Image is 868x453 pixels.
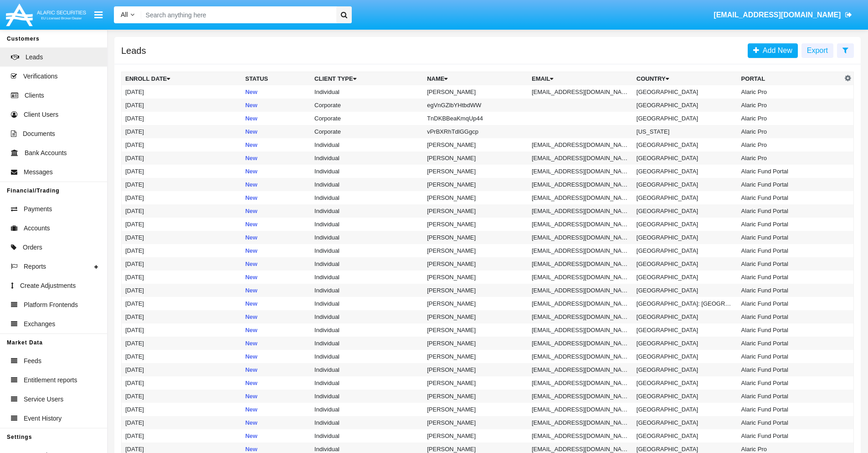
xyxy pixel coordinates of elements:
td: [EMAIL_ADDRESS][DOMAIN_NAME] [528,429,633,443]
td: [PERSON_NAME] [423,165,528,178]
td: [GEOGRAPHIC_DATA] [633,231,738,244]
td: Alaric Fund Portal [738,363,842,376]
span: Messages [24,167,53,177]
td: [PERSON_NAME] [423,231,528,244]
span: Client Users [24,110,58,120]
td: New [241,310,311,323]
td: Individual [311,429,423,443]
td: egVnGZlbYHtbdWW [423,99,528,112]
td: New [241,337,311,350]
td: [GEOGRAPHIC_DATA] [633,165,738,178]
td: New [241,138,311,151]
td: Corporate [311,125,423,138]
td: [DATE] [122,297,242,310]
td: Alaric Pro [738,99,842,112]
td: New [241,151,311,165]
span: Exchanges [24,319,55,329]
td: [DATE] [122,310,242,323]
td: Alaric Fund Portal [738,257,842,271]
td: [GEOGRAPHIC_DATA] [633,112,738,125]
td: [DATE] [122,85,242,99]
td: [PERSON_NAME] [423,390,528,403]
td: New [241,376,311,390]
span: Accounts [24,224,50,233]
td: [PERSON_NAME] [423,429,528,443]
td: Individual [311,310,423,323]
td: Alaric Pro [738,138,842,151]
td: Alaric Fund Portal [738,218,842,231]
span: Verifications [23,72,57,81]
td: Individual [311,323,423,337]
td: [GEOGRAPHIC_DATA] [633,138,738,151]
td: [DATE] [122,151,242,165]
td: [PERSON_NAME] [423,138,528,151]
td: [PERSON_NAME] [423,363,528,376]
td: [US_STATE] [633,125,738,138]
td: New [241,178,311,191]
td: [EMAIL_ADDRESS][DOMAIN_NAME] [528,271,633,284]
td: [PERSON_NAME] [423,337,528,350]
td: [EMAIL_ADDRESS][DOMAIN_NAME] [528,218,633,231]
td: [PERSON_NAME] [423,323,528,337]
td: New [241,165,311,178]
td: New [241,271,311,284]
td: [DATE] [122,257,242,271]
td: [GEOGRAPHIC_DATA] [633,178,738,191]
td: [PERSON_NAME] [423,350,528,363]
td: [GEOGRAPHIC_DATA] [633,390,738,403]
td: Alaric Pro [738,151,842,165]
td: [GEOGRAPHIC_DATA] [633,403,738,416]
td: Alaric Pro [738,112,842,125]
span: Payments [24,204,52,214]
th: Status [241,72,311,86]
td: New [241,257,311,271]
td: [DATE] [122,178,242,191]
td: Alaric Fund Portal [738,350,842,363]
td: [EMAIL_ADDRESS][DOMAIN_NAME] [528,310,633,323]
td: Alaric Fund Portal [738,337,842,350]
td: [DATE] [122,337,242,350]
td: [EMAIL_ADDRESS][DOMAIN_NAME] [528,403,633,416]
td: [EMAIL_ADDRESS][DOMAIN_NAME] [528,85,633,99]
td: [DATE] [122,138,242,151]
th: Portal [738,72,842,86]
input: Search [141,6,333,23]
td: Alaric Fund Portal [738,191,842,204]
td: vPrBXRhTdlGGgcp [423,125,528,138]
td: [PERSON_NAME] [423,284,528,297]
td: [GEOGRAPHIC_DATA] [633,350,738,363]
td: New [241,218,311,231]
td: Alaric Fund Portal [738,403,842,416]
td: [GEOGRAPHIC_DATA] [633,284,738,297]
td: [EMAIL_ADDRESS][DOMAIN_NAME] [528,204,633,218]
td: [GEOGRAPHIC_DATA] [633,85,738,99]
td: New [241,244,311,257]
td: Alaric Fund Portal [738,231,842,244]
td: [PERSON_NAME] [423,257,528,271]
td: Individual [311,257,423,271]
td: [DATE] [122,165,242,178]
td: [GEOGRAPHIC_DATA] [633,244,738,257]
td: New [241,416,311,429]
td: [EMAIL_ADDRESS][DOMAIN_NAME] [528,231,633,244]
td: [EMAIL_ADDRESS][DOMAIN_NAME] [528,376,633,390]
td: [GEOGRAPHIC_DATA] [633,257,738,271]
td: [EMAIL_ADDRESS][DOMAIN_NAME] [528,138,633,151]
td: [DATE] [122,191,242,204]
td: [GEOGRAPHIC_DATA] [633,271,738,284]
td: Alaric Fund Portal [738,429,842,443]
td: [PERSON_NAME] [423,244,528,257]
td: New [241,429,311,443]
td: New [241,284,311,297]
td: [DATE] [122,284,242,297]
span: Reports [24,262,46,271]
td: [EMAIL_ADDRESS][DOMAIN_NAME] [528,178,633,191]
td: Individual [311,363,423,376]
td: Alaric Pro [738,85,842,99]
td: New [241,191,311,204]
td: [GEOGRAPHIC_DATA] [633,218,738,231]
td: Alaric Fund Portal [738,204,842,218]
td: Alaric Fund Portal [738,271,842,284]
td: [EMAIL_ADDRESS][DOMAIN_NAME] [528,390,633,403]
td: [EMAIL_ADDRESS][DOMAIN_NAME] [528,416,633,429]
